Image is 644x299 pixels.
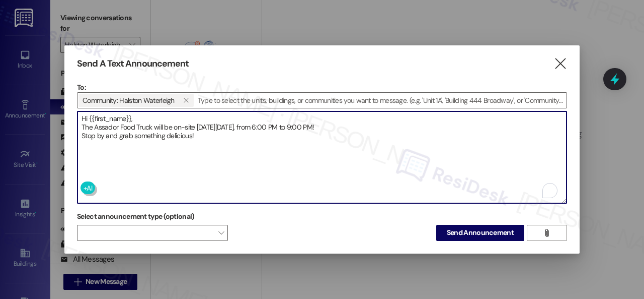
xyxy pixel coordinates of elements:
input: Type to select the units, buildings, or communities you want to message. (e.g. 'Unit 1A', 'Buildi... [195,93,567,108]
i:  [543,229,550,237]
span: Send Announcement [447,227,514,238]
button: Send Announcement [436,225,524,241]
i:  [183,96,189,104]
p: To: [77,82,567,92]
h3: Send A Text Announcement [77,58,189,70]
textarea: To enrich screen reader interactions, please activate Accessibility in Grammarly extension settings [77,111,567,203]
label: Select announcement type (optional) [77,209,195,224]
i:  [553,58,567,69]
button: Community: Halston Waterleigh [179,94,194,107]
span: Community: Halston Waterleigh [83,94,175,107]
div: To enrich screen reader interactions, please activate Accessibility in Grammarly extension settings [77,111,567,204]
